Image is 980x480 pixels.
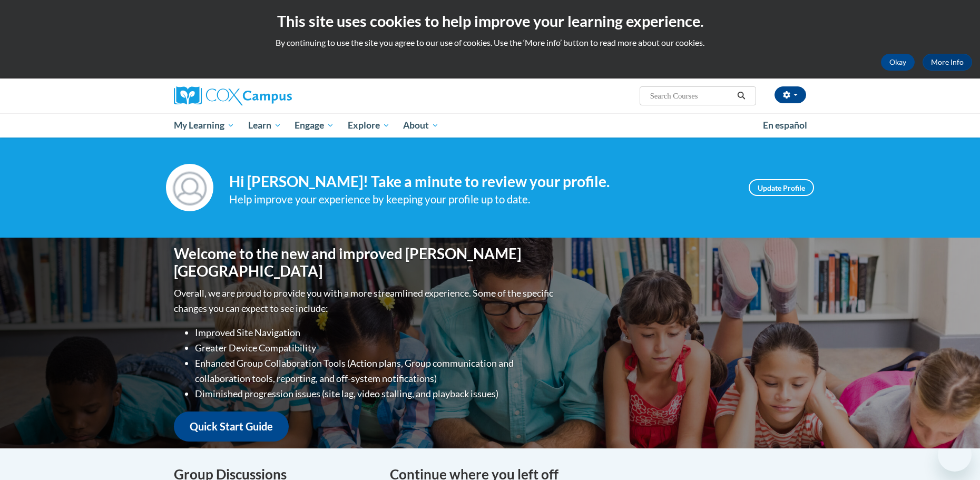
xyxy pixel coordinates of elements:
div: Main menu [158,113,822,138]
li: Improved Site Navigation [195,325,556,340]
a: My Learning [167,113,241,138]
a: Learn [241,113,288,138]
a: About [397,113,446,138]
a: Engage [288,113,341,138]
li: Diminished progression issues (site lag, video stalling, and playback issues) [195,386,556,401]
a: More Info [923,54,972,71]
img: Cox Campus [174,86,292,105]
h2: This site uses cookies to help improve your learning experience. [8,11,972,32]
span: Learn [248,119,281,132]
a: Cox Campus [174,86,374,105]
a: Quick Start Guide [174,412,289,442]
span: About [403,119,439,132]
a: Explore [341,113,397,138]
a: En español [756,114,814,136]
span: My Learning [174,119,234,132]
span: En español [763,120,807,131]
p: By continuing to use the site you agree to our use of cookies. Use the ‘More info’ button to read... [8,37,972,48]
img: Profile Image [166,164,213,211]
div: Help improve your experience by keeping your profile up to date. [229,191,733,208]
p: Overall, we are proud to provide you with a more streamlined experience. Some of the specific cha... [174,286,556,316]
span: Explore [348,119,390,132]
input: Search Courses [649,90,733,102]
h1: Welcome to the new and improved [PERSON_NAME][GEOGRAPHIC_DATA] [174,245,556,280]
span: Engage [295,119,334,132]
iframe: Button to launch messaging window [938,438,972,472]
button: Search [733,90,749,102]
h4: Hi [PERSON_NAME]! Take a minute to review your profile. [229,173,733,191]
li: Greater Device Compatibility [195,340,556,356]
li: Enhanced Group Collaboration Tools (Action plans, Group communication and collaboration tools, re... [195,356,556,386]
a: Update Profile [749,179,814,196]
button: Account Settings [775,86,806,103]
button: Okay [881,54,915,71]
